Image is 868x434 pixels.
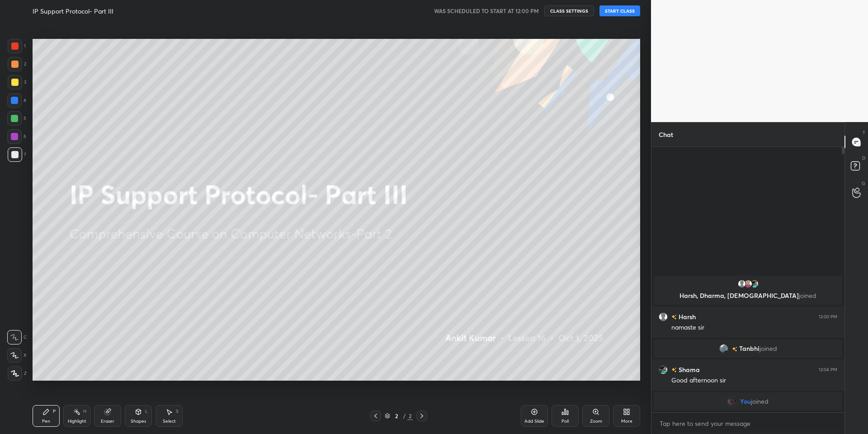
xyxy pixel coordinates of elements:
p: T [863,129,865,136]
span: joined [751,398,769,405]
div: C [7,330,27,344]
div: Z [8,366,27,381]
div: Good afternoon sir [671,376,837,385]
div: 7 [8,147,26,162]
div: grid [651,274,844,412]
div: 1 [8,39,26,53]
div: 5 [7,111,26,126]
div: P [53,409,56,414]
div: Shapes [131,419,146,424]
h5: WAS SCHEDULED TO START AT 12:00 PM [434,7,539,15]
p: D [862,155,865,161]
div: More [621,419,632,424]
div: L [145,409,148,414]
p: G [862,180,865,187]
div: 2 [407,412,413,420]
img: default.png [737,279,746,288]
p: Chat [651,123,680,146]
div: Add Slide [524,419,544,424]
div: Zoom [590,419,602,424]
div: Highlight [68,419,86,424]
h4: IP Support Protocol- Part III [33,7,113,15]
div: 12:04 PM [819,367,837,373]
img: default.png [659,312,668,321]
img: no-rating-badge.077c3623.svg [732,347,737,352]
div: H [83,409,86,414]
div: / [403,413,406,419]
img: no-rating-badge.077c3623.svg [671,315,677,320]
div: Eraser [101,419,114,424]
img: 3 [659,365,668,374]
div: 12:00 PM [819,314,837,320]
div: Select [163,419,176,424]
span: joined [759,345,777,352]
img: no-rating-badge.077c3623.svg [671,368,677,373]
span: joined [799,291,816,300]
button: CLASS SETTINGS [544,5,594,16]
div: S [176,409,179,414]
span: You [740,398,751,405]
div: 2 [392,413,401,419]
img: 0cf1bf49248344338ee83de1f04af710.9781463_3 [727,397,736,406]
div: namaste sir [671,323,837,332]
div: 6 [7,129,26,144]
div: 4 [7,93,26,108]
div: 3 [8,75,26,90]
h6: Harsh [677,312,696,321]
img: 3 [719,344,728,353]
p: Harsh, Dharma, [DEMOGRAPHIC_DATA] [659,292,837,299]
div: X [7,348,27,363]
button: START CLASS [599,5,640,16]
span: Tanbhi [739,345,759,352]
div: 2 [8,57,26,71]
h6: Shama [677,365,700,374]
div: Poll [561,419,569,424]
img: 072b5b6ad1814e14a69d6296086e12bd.jpg [744,279,753,288]
img: 3 [750,279,759,288]
div: Pen [42,419,50,424]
